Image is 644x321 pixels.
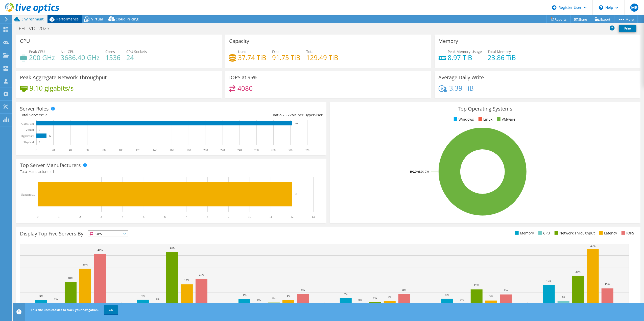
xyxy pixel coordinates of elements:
text: Guest VM [21,122,34,125]
a: Share [570,15,591,23]
h4: 1536 [105,55,121,60]
h3: Top Server Manufacturers [20,163,81,168]
span: 1 [52,169,54,174]
text: 29% [83,263,88,266]
text: 23% [576,270,581,273]
text: 0 [37,215,38,219]
text: 12 [295,193,297,196]
h4: 3686.40 GHz [61,55,100,60]
a: Print [619,25,636,32]
text: Hypervisor [21,134,34,138]
span: Free [272,49,279,54]
div: Ratio: VMs per Hypervisor [171,112,323,118]
text: 0% [359,298,362,301]
text: 8% [504,289,508,292]
span: CPU Sockets [126,49,147,54]
h3: CPU [20,38,30,44]
text: 8 [207,215,208,219]
h4: 3.39 TiB [449,85,474,91]
div: Total Servers: [20,112,171,118]
text: 260 [254,148,259,152]
span: IOPS [88,231,128,237]
a: Export [591,15,614,23]
h3: Top Operating Systems [334,106,636,112]
span: MR [630,4,638,12]
span: Net CPU [61,49,75,54]
text: 41% [98,248,103,251]
text: Physical [23,141,34,144]
text: Virtual [26,128,34,132]
text: 302 [295,122,298,125]
text: 80 [103,148,106,152]
text: 13% [605,283,610,286]
span: Cloud Pricing [115,17,138,21]
text: 0 [39,141,40,143]
li: IOPS [620,230,634,236]
text: 60 [86,148,89,152]
h4: 37.74 TiB [238,55,266,60]
text: 20 [52,148,55,152]
h4: 4080 [237,86,253,91]
text: 4 [122,215,123,219]
text: 5% [344,292,348,296]
text: 220 [220,148,225,152]
text: Supermicro [21,193,35,196]
text: 10 [248,215,251,219]
span: Total Memory [488,49,511,54]
text: 1% [156,297,159,300]
text: 16% [546,279,551,282]
h4: 9.10 gigabits/s [30,85,74,91]
text: 3% [388,295,392,298]
span: 12 [43,113,47,117]
span: Environment [21,17,44,21]
text: 7 [185,215,187,219]
text: 0 [39,128,40,131]
text: 12% [474,284,479,287]
text: 6 [164,215,166,219]
li: Linux [477,117,492,122]
text: 3% [562,295,565,298]
text: 140 [153,148,157,152]
text: 9 [228,215,229,219]
h3: Average Daily Write [439,75,484,80]
text: 0% [257,298,261,301]
text: 300 [288,148,293,152]
text: 100 [119,148,123,152]
text: 2% [272,297,276,300]
text: 8% [402,288,406,291]
h4: Total Manufacturers: [20,169,323,174]
h4: 200 GHz [29,55,55,60]
h3: Peak Aggregate Network Throughput [20,75,107,80]
text: 13 [312,215,315,219]
text: 1% [54,298,58,301]
text: 16% [184,279,189,282]
h1: FHT-VDI-2025 [16,26,57,31]
li: Latency [598,230,617,236]
li: Memory [514,230,534,236]
text: 11 [269,215,272,219]
text: 4% [141,294,145,297]
text: 160 [170,148,174,152]
text: 0 [36,148,37,152]
text: 2 [79,215,81,219]
h4: 23.86 TiB [488,55,516,60]
span: Used [238,49,247,54]
span: Peak Memory Usage [448,49,482,54]
tspan: ESXi 7.0 [419,170,429,173]
h4: 91.75 TiB [272,55,300,60]
li: Windows [452,117,474,122]
text: 40 [69,148,72,152]
text: 240 [237,148,242,152]
span: 25.2 [282,113,290,117]
text: 320 [305,148,309,152]
tspan: 100.0% [410,170,419,173]
span: Performance [56,17,79,21]
text: 5 [143,215,145,219]
text: 180 [186,148,191,152]
text: 5% [445,293,449,296]
li: CPU [537,230,550,236]
text: 3% [39,295,43,298]
text: 3% [489,295,493,298]
h4: 24 [126,55,147,60]
text: 21% [199,273,204,276]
